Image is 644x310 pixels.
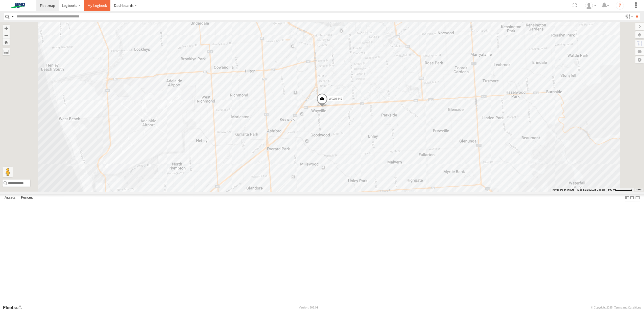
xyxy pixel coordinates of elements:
[5,3,31,8] img: bmd-logo.svg
[3,48,10,55] label: Measure
[3,167,13,177] button: Drag Pegman onto the map to open Street View
[3,32,10,39] button: Zoom out
[2,194,18,202] label: Assets
[606,188,634,192] button: Map scale: 500 m per 64 pixels
[630,194,635,202] label: Dock Summary Table to the Right
[583,2,598,9] div: Daniel Farinola
[614,306,641,309] a: Terms and Conditions
[635,194,640,202] label: Hide Summary Table
[635,56,644,63] label: Map Settings
[577,188,605,191] span: Map data ©2025 Google
[3,25,10,32] button: Zoom in
[18,194,35,202] label: Fences
[625,194,630,202] label: Dock Summary Table to the Left
[329,97,342,101] span: WG01447
[11,13,15,20] label: Search Query
[636,189,642,191] a: Terms
[608,188,615,191] span: 500 m
[3,305,26,310] a: Visit our Website
[3,39,10,46] button: Zoom Home
[553,188,574,192] button: Keyboard shortcuts
[616,2,624,10] i: ?
[299,306,318,309] div: Version: 305.01
[591,306,641,309] div: © Copyright 2025 -
[623,13,634,20] label: Search Filter Options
